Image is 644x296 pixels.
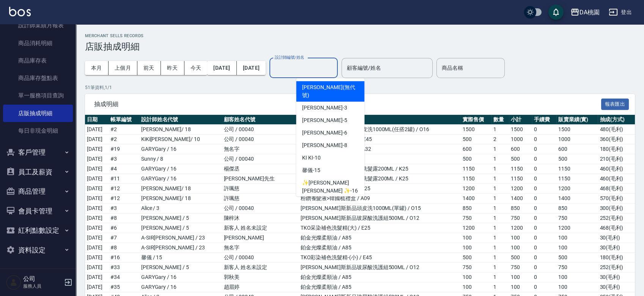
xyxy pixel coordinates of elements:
[598,263,635,273] td: 252 ( 毛利 )
[299,213,461,223] td: [PERSON_NAME]斯新品玻尿酸洗護組500ML / O12
[139,263,222,273] td: [PERSON_NAME] / 5
[598,174,635,184] td: 460 ( 毛利 )
[299,194,461,204] td: 粉鑽養髮液>韓國梳禮盒 / A09
[532,164,556,174] td: 0
[491,213,509,223] td: 1
[222,154,299,164] td: 公司 / 00040
[109,135,139,144] td: # 2
[556,194,598,204] td: 1400
[3,87,73,104] a: 單一服務項目查詢
[556,144,598,154] td: 600
[598,135,635,144] td: 360 ( 毛利 )
[85,125,109,135] td: [DATE]
[85,154,109,164] td: [DATE]
[509,154,532,164] td: 500
[302,166,320,174] span: 馨儀 -15
[532,174,556,184] td: 0
[3,17,73,34] a: 設計師業績月報表
[3,143,73,162] button: 客戶管理
[598,115,635,125] th: 抽成(方式)
[491,204,509,213] td: 1
[85,263,109,273] td: [DATE]
[222,144,299,154] td: 無名字
[598,243,635,253] td: 30 ( 毛利 )
[109,213,139,223] td: # 8
[109,194,139,204] td: # 12
[491,164,509,174] td: 1
[85,144,109,154] td: [DATE]
[3,182,73,201] button: 商品管理
[299,164,461,174] td: 卡碧兒迷[PERSON_NAME]洗髮露200ML / K25
[491,144,509,154] td: 1
[299,243,461,253] td: 鉑金光燦柔順油 / A85
[461,204,491,213] td: 850
[139,164,222,174] td: GARYGary / 16
[85,273,109,282] td: [DATE]
[222,174,299,184] td: [PERSON_NAME]先生
[491,174,509,184] td: 1
[109,223,139,233] td: # 6
[567,5,603,20] button: DA桃園
[461,273,491,282] td: 100
[137,61,161,75] button: 前天
[109,184,139,194] td: # 12
[532,273,556,282] td: 0
[461,223,491,233] td: 1200
[184,61,208,75] button: 今天
[85,194,109,204] td: [DATE]
[139,174,222,184] td: GARYGary / 16
[461,184,491,194] td: 1200
[302,104,347,112] span: [PERSON_NAME] -3
[461,144,491,154] td: 600
[139,282,222,292] td: GARYGary / 16
[532,282,556,292] td: 0
[109,243,139,253] td: # 8
[532,223,556,233] td: 0
[532,135,556,144] td: 0
[491,243,509,253] td: 1
[532,233,556,243] td: 0
[85,33,635,38] h2: Merchant Sells Records
[139,135,222,144] td: KiKi[PERSON_NAME]/ 10
[491,154,509,164] td: 1
[109,233,139,243] td: # 7
[3,122,73,139] a: 每日非現金明細
[85,213,109,223] td: [DATE]
[509,144,532,154] td: 600
[222,253,299,263] td: 公司 / 00040
[207,61,236,75] button: [DATE]
[532,184,556,194] td: 0
[275,55,304,60] label: 設計師編號/姓名
[299,253,461,263] td: TKO彩染補色洗髮精-(小) / E45
[509,263,532,273] td: 750
[601,100,629,107] a: 報表匯出
[139,223,222,233] td: [PERSON_NAME] / 5
[598,184,635,194] td: 468 ( 毛利 )
[598,273,635,282] td: 30 ( 毛利 )
[222,282,299,292] td: 趙眉婷
[3,52,73,69] a: 商品庫存表
[556,115,598,125] th: 販賣業績(實)
[461,213,491,223] td: 750
[3,162,73,182] button: 員工及薪資
[109,154,139,164] td: # 3
[598,204,635,213] td: 300 ( 毛利 )
[139,154,222,164] td: Sunny / 8
[302,116,347,124] span: [PERSON_NAME] -5
[461,154,491,164] td: 500
[161,61,184,75] button: 昨天
[509,184,532,194] td: 1200
[509,243,532,253] td: 100
[139,194,222,204] td: [PERSON_NAME]/ 18
[491,233,509,243] td: 1
[556,213,598,223] td: 750
[556,282,598,292] td: 100
[299,223,461,233] td: TKO采染補色洗髮精(大) / E25
[23,275,62,283] h5: 公司
[598,194,635,204] td: 570 ( 毛利 )
[532,263,556,273] td: 0
[509,273,532,282] td: 100
[237,61,266,75] button: [DATE]
[509,115,532,125] th: 小計
[139,253,222,263] td: 馨儀 / 15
